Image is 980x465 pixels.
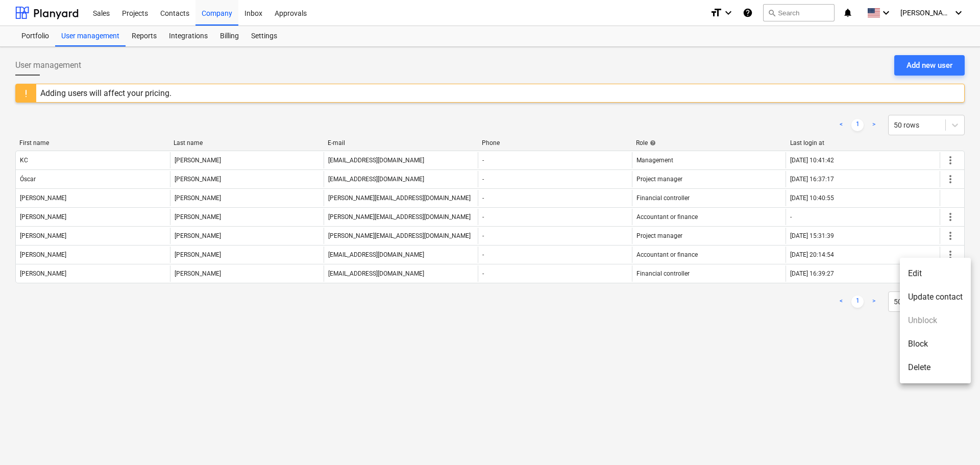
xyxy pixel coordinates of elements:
[900,356,971,379] li: Delete
[900,262,971,285] li: Edit
[900,332,971,356] li: Block
[900,285,971,309] li: Update contact
[929,416,980,465] iframe: Chat Widget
